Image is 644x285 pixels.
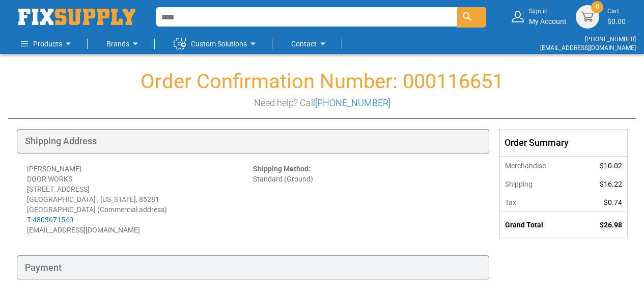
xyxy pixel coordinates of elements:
[18,9,135,25] a: store logo
[315,97,390,108] a: [PHONE_NUMBER]
[33,216,73,224] a: 4803671540
[540,44,636,51] a: [EMAIL_ADDRESS][DOMAIN_NAME]
[500,193,577,212] th: Tax
[505,221,543,229] strong: Grand Total
[17,255,489,280] div: Payment
[18,9,135,25] img: Fix Industrial Supply
[8,70,636,93] h1: Order Confirmation Number: 000116651
[500,175,577,193] th: Shipping
[529,7,567,26] div: My Account
[8,98,636,108] h3: Need help? Call
[17,129,489,153] div: Shipping Address
[607,17,626,25] span: $0.00
[253,165,311,173] strong: Shipping Method:
[585,36,636,43] a: [PHONE_NUMBER]
[600,221,622,229] span: $26.98
[500,156,577,175] th: Merchandise
[529,7,567,16] small: Sign in
[600,162,622,170] span: $10.02
[174,34,259,54] a: Custom Solutions
[291,34,329,54] a: Contact
[607,7,626,16] small: Cart
[27,164,253,235] div: [PERSON_NAME] DOOR WORKS [STREET_ADDRESS] [GEOGRAPHIC_DATA] , [US_STATE], 85281 [GEOGRAPHIC_DATA]...
[106,34,142,54] a: Brands
[500,129,627,156] div: Order Summary
[596,3,599,11] span: 0
[21,34,74,54] a: Products
[604,198,622,206] span: $0.74
[253,164,479,235] div: Standard (Ground)
[600,180,622,188] span: $16.22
